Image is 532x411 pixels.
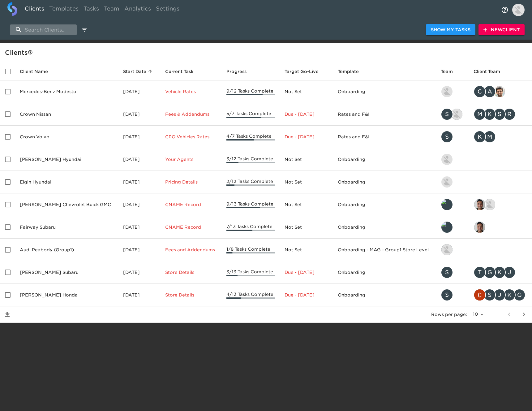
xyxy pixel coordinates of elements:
[441,86,453,97] img: kevin.lo@roadster.com
[221,239,280,261] td: 1/8 Tasks Complete
[333,171,436,193] td: Onboarding
[474,289,527,301] div: christopher.mccarthy@roadster.com, scott.graves@schomp.com, james.kurtenbach@schomp.com, kevin.ma...
[118,80,160,103] td: [DATE]
[503,108,516,120] div: R
[165,134,216,140] p: CPO Vehicles Rates
[165,292,216,298] p: Store Details
[478,24,525,36] button: NewClient
[7,2,17,16] img: logo
[441,266,453,279] div: S
[165,247,216,253] p: Fees and Addendums
[333,193,436,216] td: Onboarding
[474,108,486,120] div: M
[474,68,508,75] span: Client Team
[118,261,160,284] td: [DATE]
[285,292,328,298] p: Due - [DATE]
[10,24,77,35] input: search
[497,2,512,17] button: notifications
[494,86,505,97] img: sandeep@simplemnt.com
[221,148,280,171] td: 3/12 Tasks Complete
[441,199,453,210] img: leland@roadster.com
[22,2,47,17] a: Clients
[123,68,154,75] span: Start Date
[79,24,90,35] button: edit
[285,134,328,140] p: Due - [DATE]
[5,48,530,58] div: Client s
[15,126,118,148] td: Crown Volvo
[118,193,160,216] td: [DATE]
[441,108,464,120] div: savannah@roadster.com, austin@roadster.com
[441,68,461,75] span: Team
[483,266,496,279] div: G
[118,239,160,261] td: [DATE]
[280,193,333,216] td: Not Set
[441,154,453,165] img: kevin.lo@roadster.com
[441,244,464,256] div: nikko.foster@roadster.com
[441,198,464,211] div: leland@roadster.com
[165,156,216,162] p: Your Agents
[221,284,280,306] td: 4/13 Tasks Complete
[165,224,216,230] p: CNAME Record
[474,108,527,120] div: mcooley@crowncars.com, kwilson@crowncars.com, sparent@crowncars.com, rrobins@crowncars.com
[441,131,464,143] div: savannah@roadster.com
[81,2,101,17] a: Tasks
[221,216,280,239] td: 7/13 Tasks Complete
[483,85,496,98] div: A
[333,261,436,284] td: Onboarding
[503,289,516,301] div: K
[221,261,280,284] td: 3/13 Tasks Complete
[333,103,436,126] td: Rates and F&I
[333,148,436,171] td: Onboarding
[441,153,464,166] div: kevin.lo@roadster.com
[221,171,280,193] td: 2/12 Tasks Complete
[285,111,328,117] p: Due - [DATE]
[118,126,160,148] td: [DATE]
[15,171,118,193] td: Elgin Hyundai
[441,131,453,143] div: S
[280,171,333,193] td: Not Set
[118,148,160,171] td: [DATE]
[280,216,333,239] td: Not Set
[426,24,475,36] button: Show My Tasks
[221,103,280,126] td: 5/7 Tasks Complete
[15,103,118,126] td: Crown Nissan
[285,68,319,75] span: Calculated based on the start date and the duration of all Tasks contained in this Hub.
[431,311,467,318] p: Rows per page:
[431,26,470,34] span: Show My Tasks
[221,126,280,148] td: 4/7 Tasks Complete
[118,103,160,126] td: [DATE]
[280,80,333,103] td: Not Set
[474,131,486,143] div: K
[333,284,436,306] td: Onboarding
[47,2,81,17] a: Templates
[280,148,333,171] td: Not Set
[165,111,216,117] p: Fees & Addendums
[118,171,160,193] td: [DATE]
[165,89,216,95] p: Vehicle Rates
[333,216,436,239] td: Onboarding
[493,108,506,120] div: S
[503,266,516,279] div: J
[441,85,464,98] div: kevin.lo@roadster.com
[441,289,464,301] div: savannah@roadster.com
[483,108,496,120] div: K
[221,80,280,103] td: 9/12 Tasks Complete
[483,131,496,143] div: M
[483,26,520,34] span: New Client
[474,131,527,143] div: kwilson@crowncars.com, mcooley@crowncars.com
[165,179,216,185] p: Pricing Details
[484,199,495,210] img: nikko.foster@roadster.com
[285,269,328,275] p: Due - [DATE]
[15,261,118,284] td: [PERSON_NAME] Subaru
[28,50,33,55] svg: This is a list of all of your clients and clients shared with you
[441,176,453,188] img: kevin.lo@roadster.com
[15,148,118,171] td: [PERSON_NAME] Hyundai
[493,289,506,301] div: J
[513,289,526,301] div: G
[333,126,436,148] td: Rates and F&I
[441,244,453,255] img: nikko.foster@roadster.com
[118,216,160,239] td: [DATE]
[441,108,453,120] div: S
[483,289,496,301] div: S
[165,68,194,75] span: This is the next Task in this Hub that should be completed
